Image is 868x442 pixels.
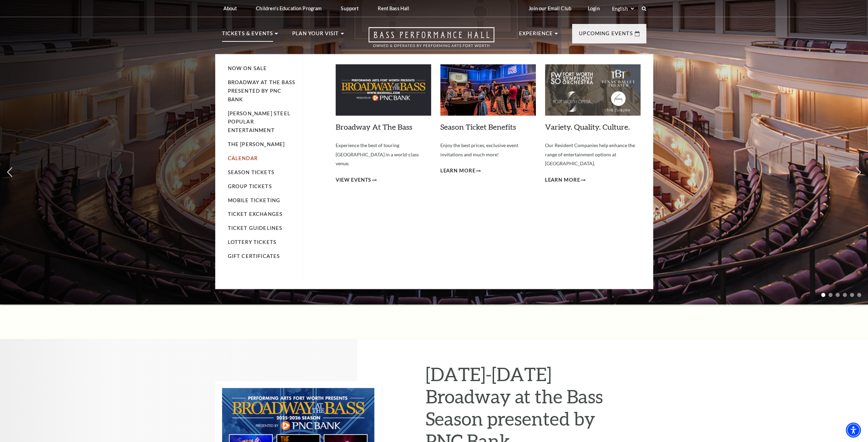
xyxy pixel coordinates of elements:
[256,5,322,11] p: Children's Education Program
[228,211,283,217] a: Ticket Exchanges
[228,183,272,189] a: Group Tickets
[228,141,285,147] a: The [PERSON_NAME]
[545,176,580,184] span: Learn More
[579,29,633,42] p: Upcoming Events
[440,167,476,175] span: Learn More
[228,79,295,102] a: Broadway At The Bass presented by PNC Bank
[440,64,536,116] img: Season Ticket Benefits
[440,167,481,175] a: Learn More Season Ticket Benefits
[228,65,267,71] a: Now On Sale
[228,225,283,231] a: Ticket Guidelines
[336,141,431,168] p: Experience the best of touring [GEOGRAPHIC_DATA] in a world-class venue.
[228,239,277,245] a: Lottery Tickets
[545,64,640,116] img: Variety. Quality. Culture.
[846,422,861,438] div: Accessibility Menu
[336,176,377,184] a: View Events
[545,176,586,184] a: Learn More Variety. Quality. Culture.
[228,110,290,133] a: [PERSON_NAME] Steel Popular Entertainment
[378,5,409,11] p: Rent Bass Hall
[228,169,274,175] a: Season Tickets
[228,197,281,203] a: Mobile Ticketing
[344,27,519,54] a: Open this option
[336,122,412,131] a: Broadway At The Bass
[228,155,258,161] a: Calendar
[440,122,516,131] a: Season Ticket Benefits
[336,176,372,184] span: View Events
[611,5,635,12] select: Select:
[545,122,630,131] a: Variety. Quality. Culture.
[292,29,339,42] p: Plan Your Visit
[519,29,553,42] p: Experience
[336,64,431,116] img: Broadway At The Bass
[228,253,280,259] a: Gift Certificates
[222,29,273,42] p: Tickets & Events
[545,141,640,168] p: Our Resident Companies help enhance the range of entertainment options at [GEOGRAPHIC_DATA].
[341,5,359,11] p: Support
[223,5,237,11] p: About
[440,141,536,159] p: Enjoy the best prices, exclusive event invitations and much more!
